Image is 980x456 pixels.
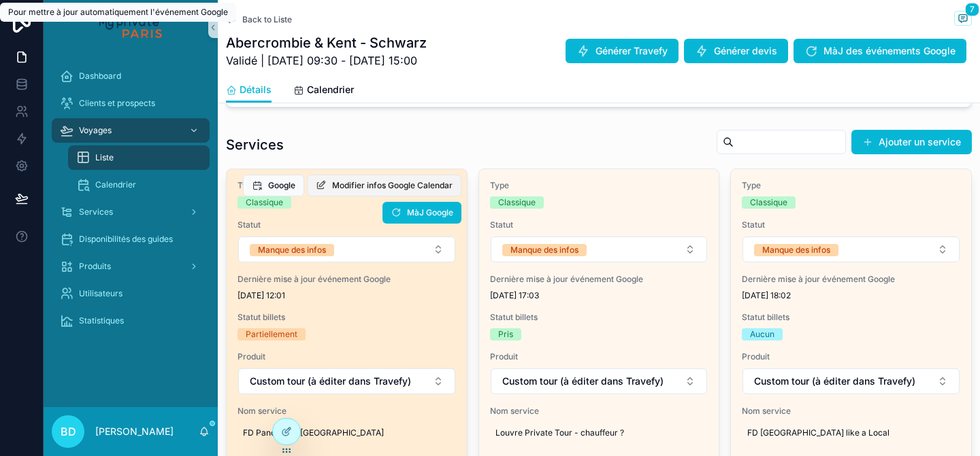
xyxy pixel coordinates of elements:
button: 7 [954,11,972,28]
div: Manque des infos [510,244,578,256]
button: MàJ des événements Google [794,39,966,63]
a: Calendrier [68,173,210,197]
button: MàJ Google [382,202,461,224]
a: Clients et prospects [52,91,210,116]
span: Liste [95,152,114,163]
a: Détails [226,77,272,103]
span: Dernière mise à jour événement Google [238,274,456,285]
span: Statut billets [238,312,456,323]
div: Partiellement [246,328,297,340]
h1: Abercrombie & Kent - Schwarz [226,33,427,52]
span: [DATE] 17:03 [490,290,708,301]
button: Select Button [742,236,960,262]
span: Statut billets [490,312,708,323]
span: MàJ des événements Google [823,44,955,58]
span: FD Panoramic [GEOGRAPHIC_DATA] [243,427,451,438]
span: Statut [742,220,960,230]
h1: Services [226,135,284,154]
div: Pris [498,328,513,340]
span: Générer Travefy [595,44,668,58]
span: Utilisateurs [79,288,122,299]
span: Clients et prospects [79,98,155,109]
img: App logo [99,16,161,38]
button: Générer Travefy [566,39,679,63]
button: Google [243,175,304,196]
span: Statut [238,220,456,230]
span: Calendrier [95,179,136,190]
button: Ajouter un service [851,130,972,154]
div: Manque des infos [762,244,830,256]
span: Produit [238,351,456,362]
span: Type [742,180,960,191]
a: Dashboard [52,64,210,88]
span: Statut [490,220,708,230]
span: Custom tour (à éditer dans Travefy) [502,374,664,388]
a: Calendrier [293,77,354,105]
span: FD [GEOGRAPHIC_DATA] like a Local [747,427,955,438]
span: Modifier infos Google Calendar [332,180,453,191]
span: Google [268,180,295,191]
span: Nom service [490,406,708,417]
span: Louvre Private Tour - chauffeur ? [495,427,703,438]
span: Services [79,207,113,217]
span: Disponibilités des guides [79,234,173,245]
a: Utilisateurs [52,281,210,306]
span: Custom tour (à éditer dans Travefy) [754,374,915,388]
button: Générer devis [684,39,788,63]
span: Back to Liste [242,14,292,25]
span: Dernière mise à jour événement Google [742,274,960,285]
a: Services [52,200,210,224]
span: Statistiques [79,315,124,326]
span: [DATE] 18:02 [742,290,960,301]
span: Statut billets [742,312,960,323]
a: Liste [68,145,210,170]
span: Validé | [DATE] 09:30 - [DATE] 15:00 [226,52,427,69]
span: Custom tour (à éditer dans Travefy) [250,374,411,388]
div: Classique [750,196,787,209]
a: Disponibilités des guides [52,227,210,251]
span: 7 [965,3,979,16]
p: [PERSON_NAME] [95,425,174,438]
a: Statistiques [52,309,210,333]
span: Pour mettre à jour automatiquement l'événement Google [8,7,228,17]
span: Calendrier [307,83,354,97]
a: Voyages [52,118,210,143]
button: Modifier infos Google Calendar [307,175,461,196]
span: Dernière mise à jour événement Google [490,274,708,285]
span: Type [490,180,708,191]
span: MàJ Google [407,207,453,218]
span: Voyages [79,125,112,136]
div: scrollable content [44,54,218,351]
span: Produit [742,351,960,362]
span: Détails [240,83,272,97]
span: BD [61,423,76,440]
button: Select Button [238,236,455,262]
div: Aucun [750,328,774,340]
span: Produit [490,351,708,362]
span: [DATE] 12:01 [238,290,456,301]
button: Select Button [742,368,960,394]
button: Select Button [238,368,455,394]
span: Dashboard [79,71,121,82]
span: Nom service [742,406,960,417]
div: Classique [498,196,536,209]
button: Select Button [491,368,708,394]
span: Produits [79,261,111,272]
a: Back to Liste [226,14,292,25]
div: Manque des infos [258,244,326,256]
span: Nom service [238,406,456,417]
span: Générer devis [714,44,777,58]
button: Select Button [491,236,708,262]
a: Produits [52,254,210,279]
